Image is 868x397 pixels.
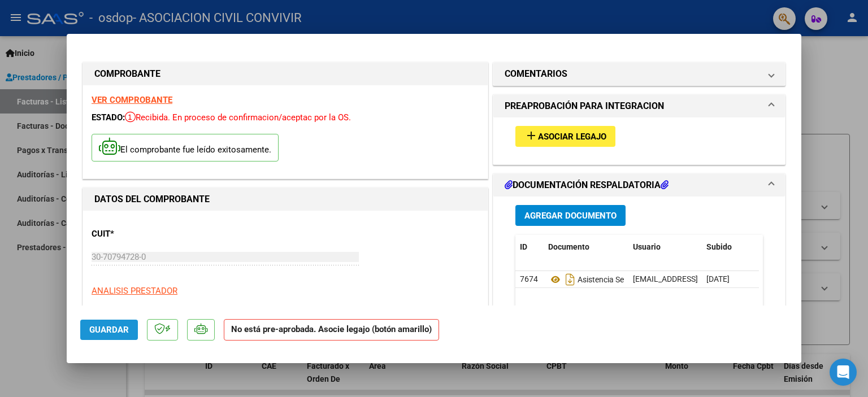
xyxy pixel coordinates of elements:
datatable-header-cell: Subido [702,235,758,259]
h1: COMENTARIOS [505,67,567,81]
span: ESTADO: [92,112,125,123]
button: Guardar [80,320,138,340]
span: Guardar [89,325,129,335]
p: El comprobante fue leído exitosamente. [92,134,279,162]
mat-expansion-panel-header: PREAPROBACIÓN PARA INTEGRACION [493,95,785,117]
h1: DOCUMENTACIÓN RESPALDATORIA [505,178,669,192]
h1: PREAPROBACIÓN PARA INTEGRACION [505,99,664,113]
span: Recibida. En proceso de confirmacion/aceptac por la OS. [125,112,351,123]
datatable-header-cell: Acción [758,235,815,259]
strong: COMPROBANTE [94,68,160,79]
span: [DATE] [706,274,730,283]
datatable-header-cell: ID [515,235,544,259]
mat-expansion-panel-header: COMENTARIOS [493,63,785,85]
strong: No está pre-aprobada. Asocie legajo (botón amarillo) [224,319,439,341]
strong: DATOS DEL COMPROBANTE [94,194,210,204]
span: 7674 [520,274,538,283]
datatable-header-cell: Usuario [628,235,702,259]
mat-icon: add [524,129,538,142]
mat-expansion-panel-header: DOCUMENTACIÓN RESPALDATORIA [493,174,785,197]
span: Subido [706,242,732,251]
span: Asociar Legajo [538,132,606,142]
div: PREAPROBACIÓN PARA INTEGRACION [493,117,785,164]
a: VER COMPROBANTE [92,95,172,105]
span: Asistencia Setiembre [548,275,650,284]
span: ANALISIS PRESTADOR [92,286,177,296]
datatable-header-cell: Documento [544,235,628,259]
button: Asociar Legajo [515,126,615,147]
div: Open Intercom Messenger [830,359,857,386]
p: CUIT [92,228,208,241]
span: Agregar Documento [524,211,617,221]
span: ID [520,242,527,251]
span: Documento [548,242,589,251]
button: Agregar Documento [515,205,626,226]
span: Usuario [633,242,661,251]
i: Descargar documento [563,271,578,289]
